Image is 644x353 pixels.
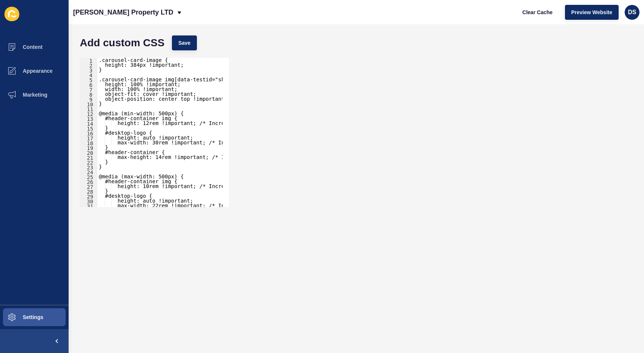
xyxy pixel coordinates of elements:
p: [PERSON_NAME] Property LTD [73,3,173,22]
div: 29 [80,194,97,199]
div: 6 [80,82,97,87]
div: 20 [80,150,97,155]
div: 11 [80,106,97,111]
div: 27 [80,184,97,189]
div: 10 [80,101,97,106]
div: 25 [80,174,97,179]
div: 19 [80,145,97,150]
div: 13 [80,116,97,121]
div: 23 [80,165,97,169]
div: 15 [80,126,97,131]
div: 2 [80,63,97,68]
div: 9 [80,97,97,101]
div: 30 [80,199,97,203]
div: 24 [80,169,97,174]
span: Preview Website [571,9,612,16]
span: DS [628,9,636,16]
div: 22 [80,160,97,165]
button: Clear Cache [516,5,559,20]
button: Save [172,35,197,50]
div: 8 [80,92,97,97]
div: 3 [80,68,97,72]
span: Clear Cache [522,9,553,16]
div: 21 [80,155,97,160]
div: 18 [80,140,97,145]
div: 17 [80,135,97,140]
div: 26 [80,179,97,184]
div: 12 [80,111,97,116]
span: Save [178,39,191,47]
div: 31 [80,203,97,208]
div: 28 [80,189,97,194]
div: 16 [80,131,97,135]
button: Preview Website [565,5,619,20]
div: 1 [80,58,97,63]
div: 7 [80,87,97,92]
div: 4 [80,72,97,77]
div: 5 [80,77,97,82]
div: 14 [80,121,97,126]
h1: Add custom CSS [80,39,164,47]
